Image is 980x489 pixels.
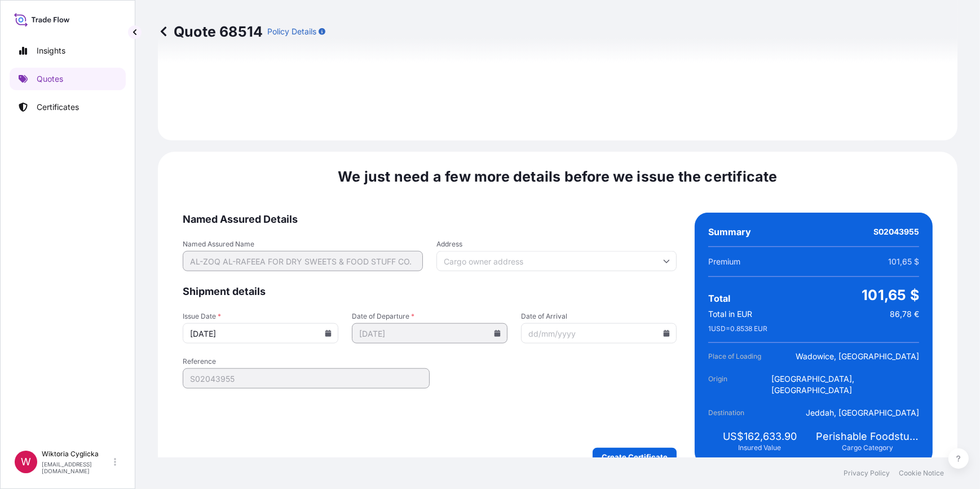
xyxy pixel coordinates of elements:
[602,451,668,462] p: Create Certificate
[42,450,112,459] p: Wiktoria Cyglicka
[708,226,751,237] span: Summary
[267,26,316,37] p: Policy Details
[796,351,919,362] span: Wadowice, [GEOGRAPHIC_DATA]
[708,373,771,396] span: Origin
[37,102,79,113] p: Certificates
[183,368,430,389] input: Your internal reference
[42,461,112,474] p: [EMAIL_ADDRESS][DOMAIN_NAME]
[436,240,677,249] span: Address
[521,312,677,321] span: Date of Arrival
[708,309,752,320] span: Total in EUR
[816,430,919,443] span: Perishable Foodstuffs and other temperature sensitive commodities
[183,357,430,366] span: Reference
[352,323,507,343] input: dd/mm/yyyy
[708,256,740,267] span: Premium
[183,213,677,226] span: Named Assured Details
[723,430,797,443] span: US$162,633.90
[708,293,730,304] span: Total
[708,351,771,362] span: Place of Loading
[844,469,890,478] a: Privacy Policy
[183,323,338,343] input: dd/mm/yyyy
[873,226,919,237] span: S02043955
[37,45,65,56] p: Insights
[21,456,31,468] span: W
[890,309,919,320] span: 86,78 €
[183,312,338,321] span: Issue Date
[862,286,919,304] span: 101,65 $
[806,407,919,418] span: Jeddah, [GEOGRAPHIC_DATA]
[708,407,771,418] span: Destination
[521,323,677,343] input: dd/mm/yyyy
[10,96,126,118] a: Certificates
[158,23,263,41] p: Quote 68514
[183,285,677,298] span: Shipment details
[888,256,919,267] span: 101,65 $
[739,443,782,452] span: Insured Value
[10,39,126,62] a: Insights
[338,168,778,186] span: We just need a few more details before we issue the certificate
[593,448,677,466] button: Create Certificate
[10,68,126,90] a: Quotes
[708,324,767,333] span: 1 USD = 0.8538 EUR
[899,469,944,478] a: Cookie Notice
[352,312,507,321] span: Date of Departure
[771,373,919,396] span: [GEOGRAPHIC_DATA], [GEOGRAPHIC_DATA]
[436,251,677,271] input: Cargo owner address
[37,73,63,85] p: Quotes
[183,240,423,249] span: Named Assured Name
[842,443,893,452] span: Cargo Category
